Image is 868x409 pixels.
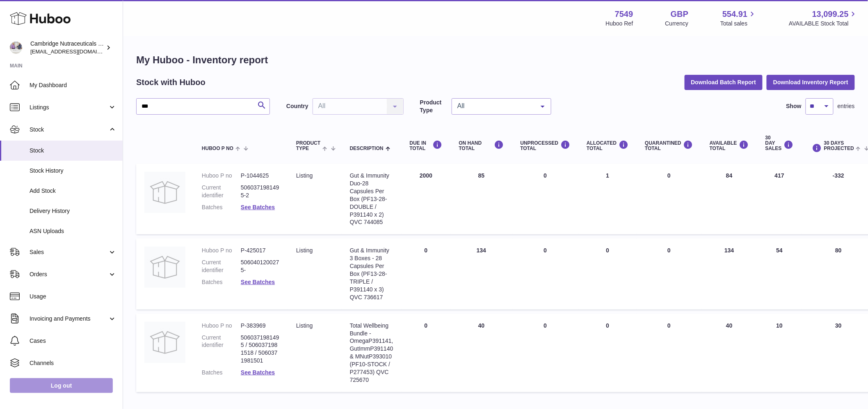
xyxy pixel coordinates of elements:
span: Huboo P no [202,146,233,151]
span: Sales [30,248,108,256]
span: 0 [667,247,671,254]
span: Total sales [720,20,757,28]
button: Download Batch Report [685,75,763,90]
span: Listings [30,104,108,111]
td: 0 [512,164,579,234]
strong: GBP [671,9,688,20]
dt: Current identifier [202,334,241,365]
dt: Current identifier [202,184,241,199]
dt: Huboo P no [202,172,241,180]
td: 0 [578,238,637,309]
span: Add Stock [30,187,116,195]
td: 2000 [402,164,451,234]
td: 40 [451,314,512,392]
img: product image [144,322,185,363]
td: 417 [757,164,802,234]
div: DUE IN TOTAL [410,140,443,151]
img: product image [144,172,185,213]
td: 40 [701,314,757,392]
strong: 7549 [615,9,633,20]
span: 13,099.25 [812,9,849,20]
span: Stock [30,126,108,134]
td: 84 [701,164,757,234]
div: Total Wellbeing Bundle - OmegaP391141, GutImmP391140 & MNutP393010 (PF10-STOCK / P277453) QVC 725670 [350,322,393,384]
span: AVAILABLE Stock Total [789,20,858,28]
span: listing [296,172,313,179]
img: qvc@camnutra.com [10,42,22,54]
span: All [455,102,535,110]
span: [EMAIL_ADDRESS][DOMAIN_NAME] [30,48,121,55]
span: listing [296,247,313,254]
dd: P-425017 [241,247,280,254]
a: Log out [10,378,113,393]
h2: Stock with Huboo [136,77,206,88]
div: 30 DAY SALES [765,135,794,152]
span: 30 DAYS PROJECTED [824,141,854,151]
label: Country [286,102,308,110]
td: 54 [757,238,802,309]
div: ON HAND Total [459,140,504,151]
span: Invoicing and Payments [30,315,108,323]
td: 0 [578,314,637,392]
a: 554.91 Total sales [720,9,757,28]
dt: Huboo P no [202,247,241,254]
td: 0 [512,238,579,309]
button: Download Inventory Report [767,75,855,90]
div: Gut & Immunity 3 Boxes - 28 Capsules Per Box (PF13-28-TRIPLE / P391140 x 3) QVC 736617 [350,247,393,301]
td: 0 [512,314,579,392]
a: See Batches [241,279,275,285]
dt: Huboo P no [202,322,241,330]
span: Stock [30,147,116,155]
td: 0 [402,238,451,309]
td: 134 [451,238,512,309]
div: Cambridge Nutraceuticals Ltd [30,40,104,55]
span: Delivery History [30,207,116,215]
div: AVAILABLE Total [710,140,749,151]
dt: Current identifier [202,259,241,274]
dt: Batches [202,369,241,377]
td: 10 [757,314,802,392]
dd: P-1044625 [241,172,280,180]
span: 554.91 [722,9,747,20]
div: Huboo Ref [606,20,633,28]
dt: Batches [202,278,241,286]
td: 1 [578,164,637,234]
span: Usage [30,293,116,300]
div: QUARANTINED Total [645,140,693,151]
td: 85 [451,164,512,234]
dd: P-383969 [241,322,280,330]
div: Currency [665,20,689,28]
label: Product Type [420,99,448,114]
span: Cases [30,337,116,345]
span: 0 [667,322,671,329]
dd: 5060401200275- [241,259,280,274]
h1: My Huboo - Inventory report [136,53,855,67]
div: Gut & Immunity Duo-28 Capsules Per Box (PF13-28-DOUBLE / P391140 x 2) QVC 744085 [350,172,393,226]
dd: 5060371981495 / 5060371981518 / 5060371981501 [241,334,280,365]
label: Show [786,102,802,110]
span: listing [296,322,313,329]
span: ASN Uploads [30,227,116,235]
td: 0 [402,314,451,392]
span: Orders [30,270,108,278]
span: Product Type [296,141,320,151]
span: Channels [30,359,116,367]
a: 13,099.25 AVAILABLE Stock Total [789,9,858,28]
img: product image [144,247,185,288]
span: Stock History [30,167,116,175]
td: 134 [701,238,757,309]
div: ALLOCATED Total [587,140,628,151]
dt: Batches [202,203,241,211]
dd: 5060371981495-2 [241,184,280,199]
span: Description [350,146,384,151]
span: 0 [667,172,671,179]
a: See Batches [241,204,275,210]
div: UNPROCESSED Total [521,140,571,151]
span: entries [838,102,855,110]
a: See Batches [241,369,275,376]
span: My Dashboard [30,81,116,89]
